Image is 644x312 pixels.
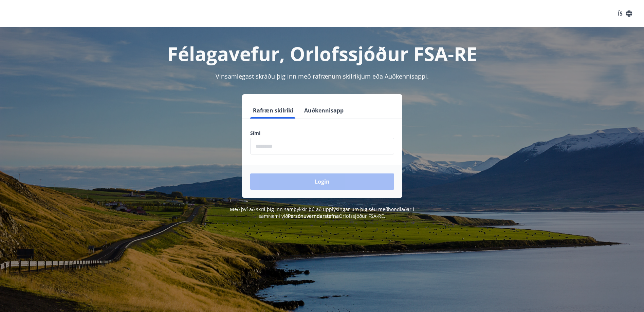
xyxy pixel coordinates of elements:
[288,213,339,219] a: Persónuverndarstefna
[230,206,414,219] span: Með því að skrá þig inn samþykkir þú að upplýsingar um þig séu meðhöndlaðar í samræmi við Orlofss...
[216,72,429,80] span: Vinsamlegast skráðu þig inn með rafrænum skilríkjum eða Auðkennisappi.
[301,102,346,119] button: Auðkennisapp
[614,7,636,20] button: ÍS
[86,41,558,66] h1: Félagavefur, Orlofssjóður FSA-RE
[250,102,296,119] button: Rafræn skilríki
[250,130,394,137] label: Sími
